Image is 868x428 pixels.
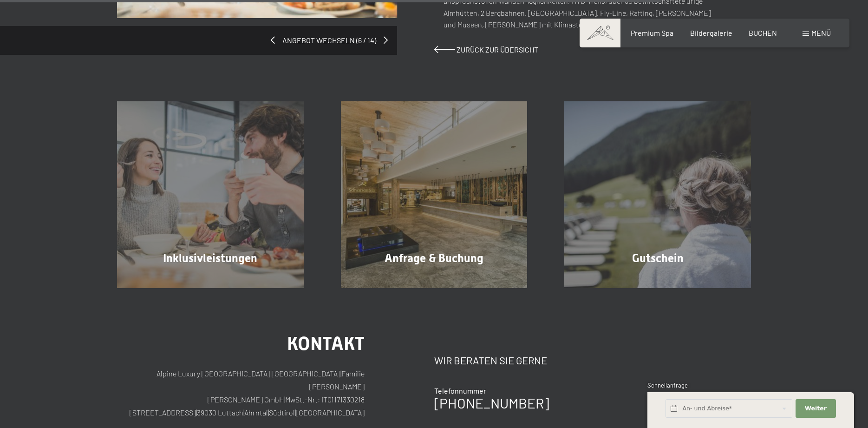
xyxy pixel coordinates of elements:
a: Bildergalerie [690,28,732,37]
span: Schnellanfrage [647,382,688,389]
span: | [268,408,269,417]
span: Kontakt [287,333,365,355]
a: Freunde- & Stammgästewoche Anfrage & Buchung [322,101,546,288]
span: Inklusivleistungen [163,251,257,265]
a: BUCHEN [749,28,777,37]
p: Alpine Luxury [GEOGRAPHIC_DATA] [GEOGRAPHIC_DATA] Familie [PERSON_NAME] [PERSON_NAME] GmbH MwSt.-... [117,367,365,419]
span: Weiter [805,404,827,413]
span: Wir beraten Sie gerne [434,354,547,366]
span: | [295,408,296,417]
button: Weiter [796,399,835,418]
a: Freunde- & Stammgästewoche Gutschein [546,101,770,288]
a: Premium Spa [631,28,673,37]
span: Menü [811,28,831,37]
span: | [196,408,197,417]
span: | [284,395,285,404]
a: Zurück zur Übersicht [434,45,538,54]
span: | [243,408,244,417]
span: Telefonnummer [434,386,486,395]
span: | [340,369,341,378]
span: Zurück zur Übersicht [457,45,538,54]
span: Gutschein [632,251,684,265]
a: [PHONE_NUMBER] [434,395,549,411]
a: Freunde- & Stammgästewoche Inklusivleistungen [98,101,322,288]
span: Anfrage & Buchung [385,251,483,265]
